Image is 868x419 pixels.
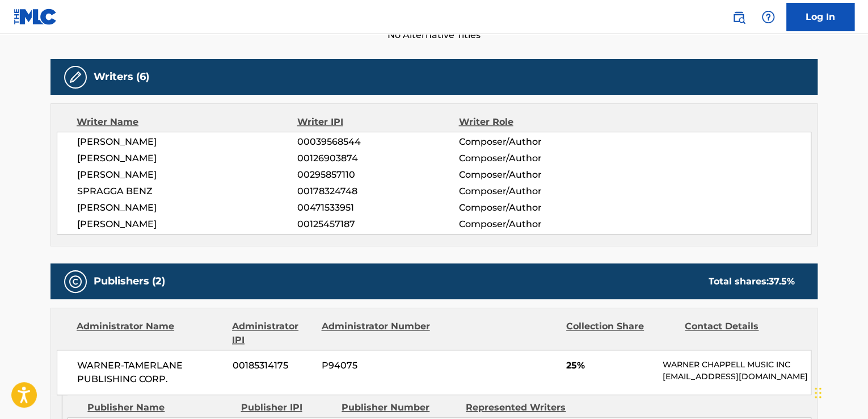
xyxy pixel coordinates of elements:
[50,28,818,42] span: No Alternative Titles
[233,359,313,372] span: 00185314175
[761,10,775,24] img: help
[297,115,459,129] div: Writer IPI
[663,371,811,383] p: [EMAIL_ADDRESS][DOMAIN_NAME]
[77,152,297,165] span: [PERSON_NAME]
[458,201,605,215] span: Composer/Author
[14,9,57,25] img: MLC Logo
[458,152,605,165] span: Composer/Author
[94,70,149,83] h5: Writers (6)
[663,359,811,371] p: WARNER CHAPPELL MUSIC INC
[458,185,605,198] span: Composer/Author
[297,201,458,215] span: 00471533951
[685,320,795,347] div: Contact Details
[458,168,605,182] span: Composer/Author
[94,275,165,288] h5: Publishers (2)
[786,3,854,31] a: Log In
[297,135,458,149] span: 00039568544
[297,217,458,231] span: 00125457187
[566,320,676,347] div: Collection Share
[466,401,582,414] div: Represented Writers
[77,359,224,386] span: WARNER-TAMERLANE PUBLISHING CORP.
[87,401,232,414] div: Publisher Name
[727,6,750,28] a: Public Search
[322,359,432,372] span: P94075
[342,401,457,414] div: Publisher Number
[458,217,605,231] span: Composer/Author
[77,185,297,198] span: SPRAGGA BENZ
[732,10,745,24] img: search
[297,185,458,198] span: 00178324748
[77,217,297,231] span: [PERSON_NAME]
[815,376,821,410] div: Drag
[77,168,297,182] span: [PERSON_NAME]
[709,275,795,288] div: Total shares:
[232,320,313,347] div: Administrator IPI
[77,135,297,149] span: [PERSON_NAME]
[77,320,224,347] div: Administrator Name
[241,401,333,414] div: Publisher IPI
[69,275,82,288] img: Publishers
[77,201,297,215] span: [PERSON_NAME]
[458,115,605,129] div: Writer Role
[297,152,458,165] span: 00126903874
[757,6,779,28] div: Help
[321,320,431,347] div: Administrator Number
[566,359,654,372] span: 25%
[811,364,868,419] iframe: Chat Widget
[77,115,297,129] div: Writer Name
[458,135,605,149] span: Composer/Author
[69,70,82,84] img: Writers
[297,168,458,182] span: 00295857110
[769,276,795,287] span: 37.5 %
